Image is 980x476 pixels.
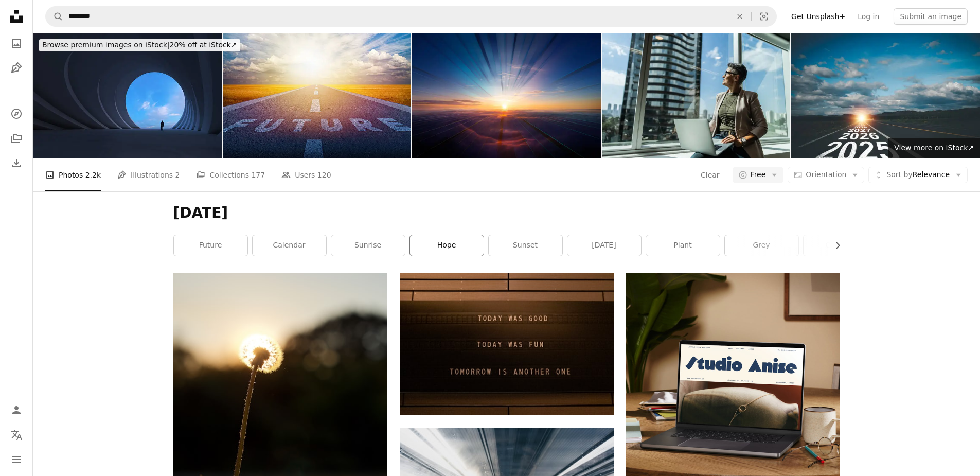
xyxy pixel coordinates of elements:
a: sunset [489,235,562,256]
div: 20% off at iStock ↗ [39,39,240,51]
button: scroll list to the right [828,235,840,256]
a: hope [410,235,484,256]
button: Free [733,167,784,183]
img: Road 2025 to 2032 new year direction concept [791,33,980,158]
a: View more on iStock↗ [888,138,980,158]
a: Illustrations [6,58,27,78]
a: black and white quote-printed signage [400,339,614,348]
span: Orientation [806,170,846,179]
button: Clear [728,7,751,26]
img: Light at the End of the Tunnel [33,33,222,158]
a: Home — Unsplash [6,6,27,29]
button: Submit an image [894,8,968,25]
button: Visual search [752,7,776,26]
button: Orientation [788,167,864,183]
span: 177 [251,169,265,181]
span: Sort by [886,170,912,179]
img: Businesswoman contemplating on the office [602,33,791,158]
a: white dandelion in close up photography [173,411,387,420]
a: Collections [6,128,27,149]
a: Log in / Sign up [6,400,27,420]
a: Photos [6,33,27,54]
a: grey [725,235,798,256]
h1: [DATE] [173,204,840,222]
form: Find visuals sitewide [45,6,777,27]
a: outdoor [804,235,877,256]
a: Explore [6,103,27,124]
span: Relevance [886,170,950,180]
span: View more on iStock ↗ [894,144,974,152]
a: Log in [851,8,885,25]
button: Sort byRelevance [868,167,968,183]
a: sunrise [331,235,405,256]
a: future [174,235,247,256]
a: Get Unsplash+ [785,8,851,25]
a: Collections 177 [196,158,265,191]
a: calendar [253,235,326,256]
a: [DATE] [567,235,641,256]
a: Download History [6,153,27,173]
button: Language [6,425,27,445]
a: plant [646,235,720,256]
button: Menu [6,449,27,470]
span: 2 [175,169,180,181]
button: Search Unsplash [46,7,63,26]
span: Free [751,170,766,180]
a: Browse premium images on iStock|20% off at iStock↗ [33,33,246,58]
span: 120 [317,169,331,181]
a: Illustrations 2 [117,158,180,191]
img: black and white quote-printed signage [400,273,614,415]
img: Future on the road in the middle of asphalt road with at sunset forward. Business target and grow... [223,33,412,158]
button: Clear [700,167,720,183]
a: Users 120 [281,158,331,191]
span: Browse premium images on iStock | [42,41,169,49]
img: Sunrise sky,Future conceptual background. [412,33,601,158]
